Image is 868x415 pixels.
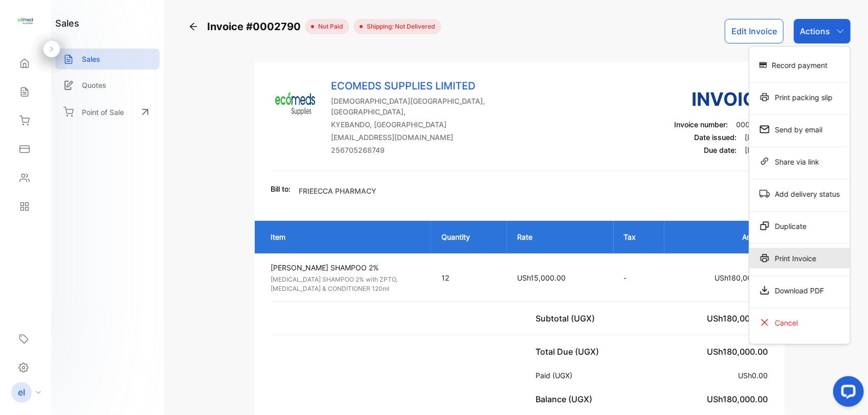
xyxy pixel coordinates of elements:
span: USh180,000.00 [707,394,768,404]
span: [DATE] [745,133,768,142]
p: FRIEECCA PHARMACY [299,186,377,196]
div: Record payment [749,55,850,75]
span: Invoice number: [675,120,728,129]
p: KYEBANDO, [GEOGRAPHIC_DATA] [331,119,528,130]
p: Quantity [441,232,497,242]
span: not paid [314,22,343,31]
p: Subtotal (UGX) [536,312,599,325]
p: ECOMEDS SUPPLIES LIMITED [331,78,528,94]
span: Shipping: Not Delivered [363,22,435,31]
p: Amount [675,232,768,242]
button: Edit Invoice [725,19,784,43]
p: Quotes [82,80,106,90]
div: Download PDF [749,280,850,301]
span: Date issued: [695,133,737,142]
h1: sales [55,16,79,30]
p: Balance (UGX) [536,393,597,405]
p: Sales [82,54,100,64]
img: logo [18,13,33,29]
span: Invoice #0002790 [207,19,305,34]
p: Actions [800,25,830,37]
button: Actions [794,19,851,43]
div: Duplicate [749,216,850,236]
p: [MEDICAL_DATA] SHAMPOO 2% with ZPTO, [MEDICAL_DATA] & CONDITIONER 120ml [271,275,423,293]
span: USh180,000.00 [707,347,768,357]
a: Sales [55,49,160,70]
p: 256705268749 [331,145,528,155]
p: [PERSON_NAME] SHAMPOO 2% [271,262,423,273]
div: Send by email [749,119,850,140]
p: Point of Sale [82,107,124,118]
p: 12 [441,272,497,283]
p: Rate [517,232,604,242]
span: 0002790 [737,120,768,129]
p: el [18,386,25,399]
span: USh0.00 [739,371,768,380]
span: USh15,000.00 [517,273,566,282]
p: Paid (UGX) [536,370,577,381]
div: Cancel [749,312,850,333]
p: Bill to: [271,183,291,194]
div: Add delivery status [749,183,850,204]
iframe: LiveChat chat widget [825,372,868,415]
a: Point of Sale [55,101,160,123]
a: Quotes [55,75,160,96]
h3: Invoice [675,85,768,113]
div: Print Invoice [749,248,850,268]
p: [DEMOGRAPHIC_DATA][GEOGRAPHIC_DATA], [GEOGRAPHIC_DATA], [331,96,528,117]
div: Print packing slip [749,87,850,107]
img: Company Logo [271,78,322,129]
p: - [624,272,654,283]
div: Share via link [749,151,850,172]
span: USh180,000.00 [707,313,768,324]
span: USh180,000.00 [715,273,768,282]
p: Total Due (UGX) [536,345,604,358]
p: Tax [624,232,654,242]
p: Item [271,232,421,242]
p: [EMAIL_ADDRESS][DOMAIN_NAME] [331,132,528,143]
span: [DATE] [745,146,768,154]
span: Due date: [704,146,737,154]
